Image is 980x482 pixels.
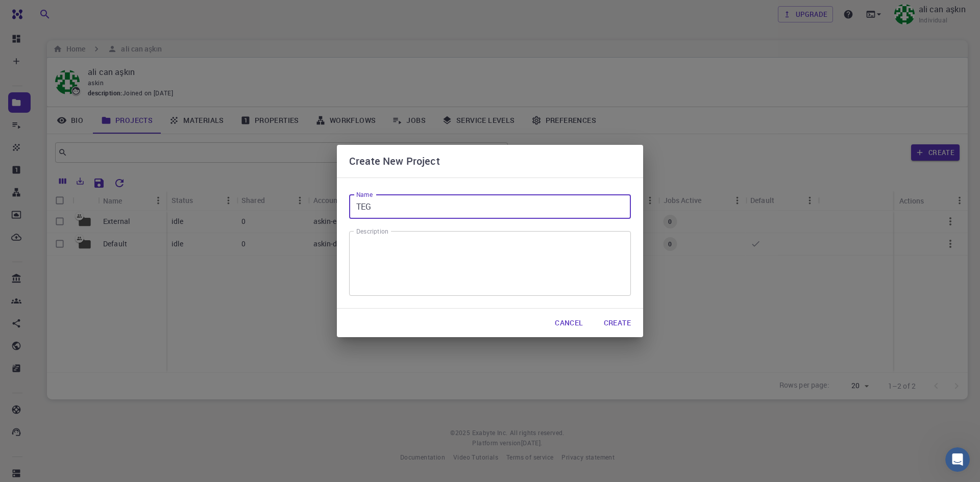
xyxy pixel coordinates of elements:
[547,313,591,333] button: Cancel
[349,153,440,169] h6: Create New Project
[945,447,970,472] iframe: Intercom live chat
[356,190,373,199] label: Name
[596,313,639,333] button: Create
[20,7,52,16] span: Destek
[356,227,388,236] label: Description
